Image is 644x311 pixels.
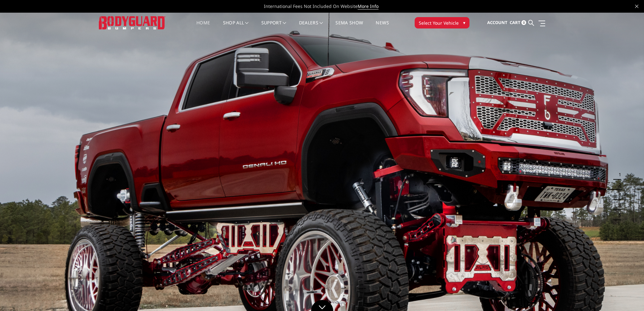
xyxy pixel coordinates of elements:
a: Click to Down [311,300,333,311]
button: Select Your Vehicle [415,17,469,28]
a: Home [196,21,210,33]
a: News [376,21,389,33]
button: 2 of 5 [615,180,621,190]
span: Account [487,20,507,25]
span: ▾ [463,19,465,26]
span: 0 [521,20,526,25]
span: Select Your Vehicle [419,20,459,26]
span: Cart [510,20,520,25]
a: shop all [223,21,249,33]
a: Support [261,21,286,33]
button: 3 of 5 [615,190,621,200]
button: 4 of 5 [615,200,621,210]
a: Account [487,14,507,31]
img: BODYGUARD BUMPERS [99,16,165,29]
button: 1 of 5 [615,170,621,180]
button: 5 of 5 [615,210,621,220]
a: More Info [358,3,379,9]
a: Cart 0 [510,14,526,31]
a: Dealers [299,21,323,33]
iframe: Chat Widget [612,281,644,311]
a: SEMA Show [335,21,363,33]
